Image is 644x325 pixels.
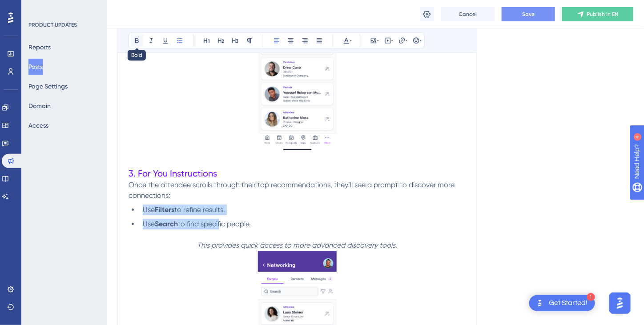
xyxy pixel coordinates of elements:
span: Cancel [459,11,477,18]
div: PRODUCT UPDATES [28,21,77,28]
span: to refine results. [174,205,225,214]
button: Reports [28,39,51,55]
span: Use [143,205,155,214]
div: 4 [62,4,64,12]
span: Once the attendee scrolls through their top recommendations, they’ll see a prompt to discover mor... [129,181,456,200]
span: to find specific people. [178,220,251,228]
img: launcher-image-alternative-text [535,298,545,309]
div: Get Started! [549,298,588,308]
div: 1 [587,293,595,301]
em: This provides quick access to more advanced discovery tools. [197,241,397,249]
iframe: UserGuiding AI Assistant Launcher [607,290,633,317]
span: 3. For You Instructions [129,168,217,179]
button: Access [28,117,48,133]
button: Cancel [441,7,495,21]
button: Save [502,7,555,21]
button: Publish in EN [562,7,633,21]
span: Need Help? [21,2,56,13]
div: Open Get Started! checklist, remaining modules: 1 [529,295,595,311]
span: Save [522,11,535,18]
button: Posts [28,59,43,75]
strong: Filters [155,205,174,214]
span: Use [143,220,155,228]
strong: Search [155,220,178,228]
button: Page Settings [28,78,68,94]
span: Publish in EN [587,11,619,18]
button: Domain [28,98,51,114]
